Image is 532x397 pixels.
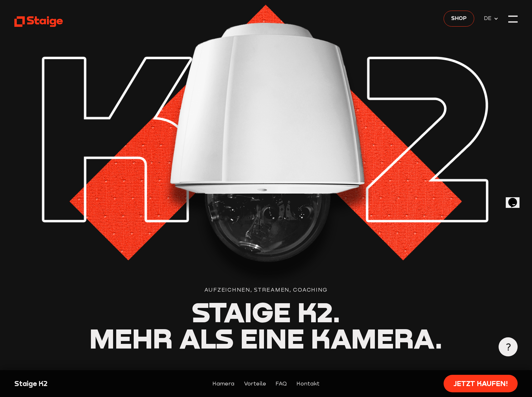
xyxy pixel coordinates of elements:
a: Kamera [212,379,234,388]
a: Jetzt kaufen! [444,375,518,392]
span: DE [484,14,494,23]
span: Staige K2. Mehr als eine Kamera. [89,295,443,355]
iframe: chat widget [506,189,526,208]
a: Kontakt [296,379,320,388]
div: Staige K2 [14,379,135,389]
span: Shop [451,14,467,23]
a: Shop [444,11,474,27]
a: Vorteile [244,379,266,388]
a: FAQ [276,379,287,388]
div: Aufzeichnen, Streamen, Coaching [14,286,518,294]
